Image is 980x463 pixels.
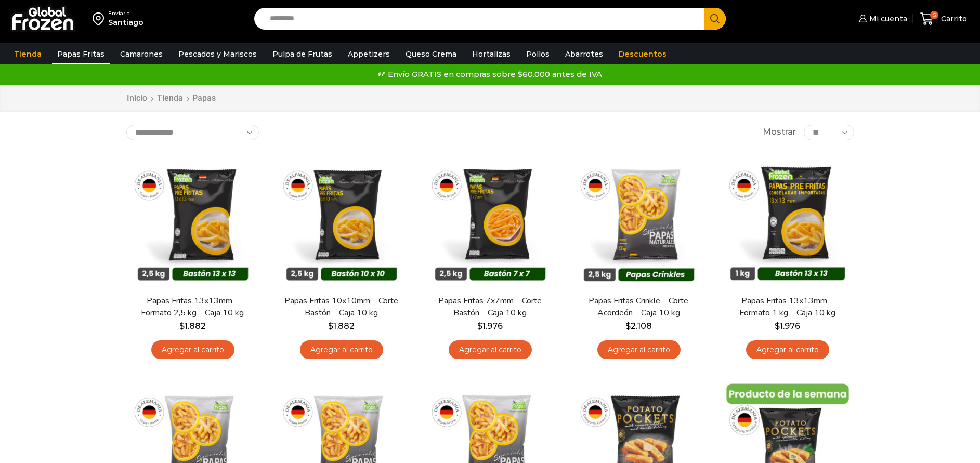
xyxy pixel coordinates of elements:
[625,321,652,331] bdi: 2.108
[126,92,148,104] a: Inicio
[126,92,216,104] nav: Breadcrumb
[867,14,907,24] span: Mi cuenta
[328,321,333,331] span: $
[300,340,383,360] a: Agregar al carrito: “Papas Fritas 10x10mm - Corte Bastón - Caja 10 kg”
[156,92,184,104] a: Tienda
[477,321,482,331] span: $
[430,295,550,319] a: Papas Fritas 7x7mm – Corte Bastón – Caja 10 kg
[192,93,216,103] h1: Papas
[281,295,401,319] a: Papas Fritas 10x10mm – Corte Bastón – Caja 10 kg
[579,295,698,319] a: Papas Fritas Crinkle – Corte Acordeón – Caja 10 kg
[625,321,631,331] span: $
[108,17,143,28] div: Santiago
[560,44,608,64] a: Abarrotes
[52,44,110,64] a: Papas Fritas
[133,295,252,319] a: Papas Fritas 13x13mm – Formato 2,5 kg – Caja 10 kg
[763,126,796,138] span: Mostrar
[938,14,967,24] span: Carrito
[93,10,108,28] img: address-field-icon.svg
[613,44,672,64] a: Descuentos
[173,44,262,64] a: Pescados y Mariscos
[108,10,143,17] div: Enviar a
[856,8,907,29] a: Mi cuenta
[727,295,847,319] a: Papas Fritas 13x13mm – Formato 1 kg – Caja 10 kg
[746,340,829,360] a: Agregar al carrito: “Papas Fritas 13x13mm - Formato 1 kg - Caja 10 kg”
[9,44,47,64] a: Tienda
[449,340,532,360] a: Agregar al carrito: “Papas Fritas 7x7mm - Corte Bastón - Caja 10 kg”
[179,321,185,331] span: $
[930,11,938,19] span: 5
[918,7,970,31] a: 5 Carrito
[151,340,234,360] a: Agregar al carrito: “Papas Fritas 13x13mm - Formato 2,5 kg - Caja 10 kg”
[775,321,780,331] span: $
[179,321,206,331] bdi: 1.882
[400,44,462,64] a: Queso Crema
[704,8,726,30] button: Search button
[126,125,259,140] select: Pedido de la tienda
[775,321,800,331] bdi: 1.976
[343,44,395,64] a: Appetizers
[521,44,555,64] a: Pollos
[477,321,503,331] bdi: 1.976
[267,44,337,64] a: Pulpa de Frutas
[467,44,516,64] a: Hortalizas
[597,340,681,360] a: Agregar al carrito: “Papas Fritas Crinkle - Corte Acordeón - Caja 10 kg”
[328,321,355,331] bdi: 1.882
[115,44,168,64] a: Camarones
